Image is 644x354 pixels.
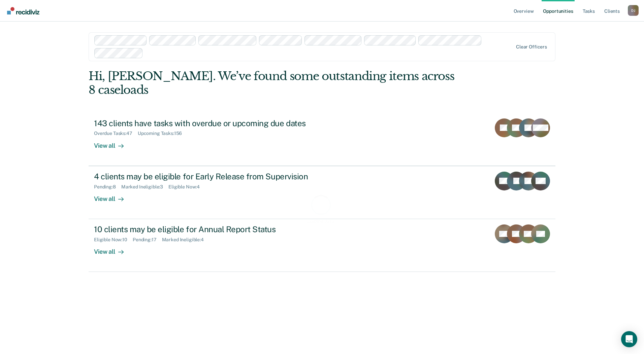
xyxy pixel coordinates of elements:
div: Upcoming Tasks : 156 [138,131,188,136]
div: Clear officers [516,44,547,50]
div: View all [94,136,132,149]
div: Marked Ineligible : 4 [162,237,209,243]
div: Hi, [PERSON_NAME]. We’ve found some outstanding items across 8 caseloads [89,69,462,97]
div: D J [628,5,639,16]
div: View all [94,189,132,203]
div: Pending : 8 [94,184,121,190]
div: 10 clients may be eligible for Annual Report Status [94,224,330,234]
div: View all [94,243,132,256]
div: Eligible Now : 10 [94,237,133,243]
div: 4 clients may be eligible for Early Release from Supervision [94,172,330,181]
a: 4 clients may be eligible for Early Release from SupervisionPending:8Marked Ineligible:3Eligible ... [89,166,555,219]
div: Open Intercom Messenger [621,331,637,347]
button: Profile dropdown button [628,5,639,16]
div: Marked Ineligible : 3 [121,184,168,190]
a: 10 clients may be eligible for Annual Report StatusEligible Now:10Pending:17Marked Ineligible:4Vi... [89,219,555,272]
div: Pending : 17 [133,237,162,243]
img: Recidiviz [7,7,39,14]
div: 143 clients have tasks with overdue or upcoming due dates [94,118,330,128]
div: Overdue Tasks : 47 [94,131,138,136]
div: Eligible Now : 4 [168,184,205,190]
a: 143 clients have tasks with overdue or upcoming due datesOverdue Tasks:47Upcoming Tasks:156View all [89,113,555,166]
